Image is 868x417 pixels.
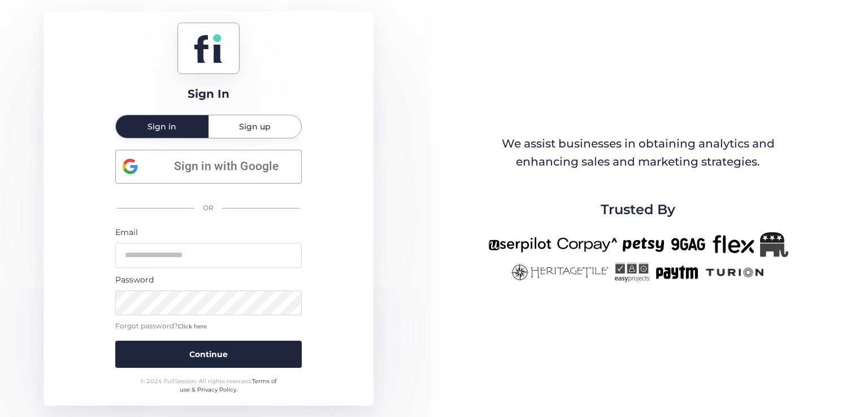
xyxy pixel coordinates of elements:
[115,226,302,238] div: Email
[135,377,281,394] div: © 2024 FullSession. All rights reserved.
[614,263,649,282] img: easyprojects-new.png
[147,123,176,131] span: Sign in
[189,348,228,360] span: Continue
[489,135,787,171] div: We assist businesses in obtaining analytics and enhancing sales and marketing strategies.
[670,232,707,257] img: 9gag-new.png
[158,157,294,176] span: Sign in with Google
[623,232,664,257] img: petsy-new.png
[115,273,302,286] div: Password
[115,321,302,332] div: Forgot password?
[704,263,766,282] img: turion-new.png
[760,232,788,257] img: Republicanlogo-bw.png
[510,263,609,282] img: heritagetile-new.png
[557,232,617,257] img: corpay-new.png
[115,341,302,368] button: Continue
[239,123,271,131] span: Sign up
[188,85,229,103] div: Sign In
[115,196,302,220] div: OR
[655,263,698,282] img: paytm-new.png
[713,232,754,257] img: flex-new.png
[601,199,675,220] span: Trusted By
[178,323,207,330] span: Click here
[488,232,552,257] img: userpilot-new.png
